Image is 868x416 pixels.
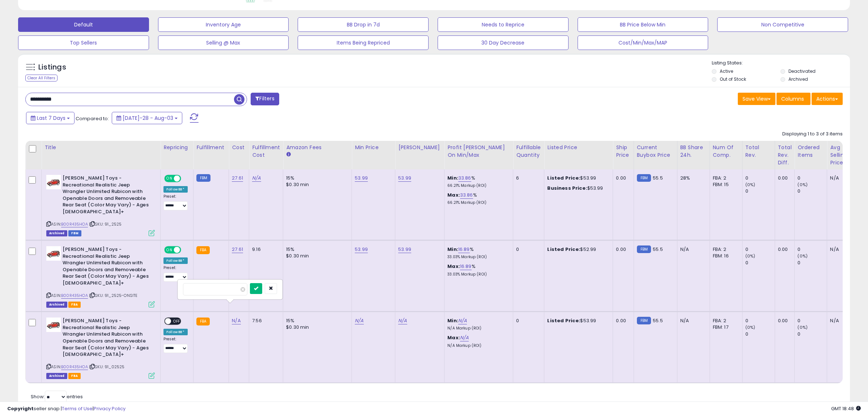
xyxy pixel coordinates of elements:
[653,317,663,324] span: 55.5
[447,175,507,188] div: %
[447,272,507,277] p: 33.03% Markup (ROI)
[797,253,808,259] small: (0%)
[653,246,663,253] span: 55.5
[717,17,848,32] button: Non Competitive
[63,246,150,288] b: [PERSON_NAME] Toys - Recreational Realistic Jeep Wrangler Unlimited Rubicon with Openable Doors a...
[713,253,737,259] div: FBM: 16
[738,93,775,105] button: Save View
[76,115,109,122] span: Compared to:
[713,144,739,159] div: Num of Comp.
[745,331,775,337] div: 0
[44,144,157,151] div: Title
[547,185,587,192] b: Business Price:
[447,246,507,260] div: %
[447,334,460,341] b: Max:
[616,246,628,253] div: 0.00
[355,175,368,182] a: 53.99
[165,247,174,253] span: ON
[713,318,737,324] div: FBA: 2
[25,75,58,81] div: Clear All Filters
[447,183,507,188] p: 66.21% Markup (ROI)
[123,114,173,122] span: [DATE]-28 - Aug-03
[830,144,856,167] div: Avg Selling Price
[447,246,458,253] b: Min:
[7,405,34,412] strong: Copyright
[447,192,460,198] b: Max:
[797,182,808,188] small: (0%)
[438,35,569,50] button: 30 Day Decrease
[232,175,243,182] a: 27.61
[46,175,155,235] div: ASIN:
[778,144,792,167] div: Total Rev. Diff.
[46,302,67,308] span: Listings that have been deleted from Seller Central
[89,364,125,370] span: | SKU: 91_02525
[637,317,651,324] small: FBM
[547,185,607,192] div: $53.99
[63,318,150,360] b: [PERSON_NAME] Toys - Recreational Realistic Jeep Wrangler Unlimited Rubicon with Openable Doors a...
[180,247,192,253] span: OFF
[26,112,75,124] button: Last 7 Days
[158,17,289,32] button: Inventory Age
[797,318,827,324] div: 0
[516,175,539,181] div: 6
[830,246,854,253] div: N/A
[447,343,507,348] p: N/A Markup (ROI)
[61,364,88,370] a: B00R435HOA
[46,175,61,189] img: 41L5R+BzEaL._SL40_.jpg
[68,230,81,236] span: FBM
[745,144,772,159] div: Total Rev.
[713,175,737,181] div: FBA: 2
[398,246,411,253] a: 53.99
[252,175,261,182] a: N/A
[745,175,775,181] div: 0
[447,192,507,205] div: %
[163,337,188,353] div: Preset:
[163,186,188,193] div: Follow BB *
[458,175,471,182] a: 33.86
[797,144,824,159] div: Ordered Items
[7,406,125,412] div: seller snap | |
[447,263,507,277] div: %
[252,144,280,159] div: Fulfillment Cost
[680,318,704,324] div: N/A
[460,263,472,270] a: 16.89
[89,293,138,298] span: | SKU: 91_2525-ONSITE
[31,393,83,400] span: Show: entries
[355,144,392,151] div: Min Price
[782,131,843,138] div: Displaying 1 to 3 of 3 items
[713,324,737,331] div: FBM: 17
[830,318,854,324] div: N/A
[516,144,541,159] div: Fulfillable Quantity
[812,93,843,105] button: Actions
[547,246,580,253] b: Listed Price:
[286,175,346,181] div: 15%
[355,246,368,253] a: 53.99
[547,318,607,324] div: $53.99
[18,35,149,50] button: Top Sellers
[797,175,827,181] div: 0
[46,246,61,261] img: 41L5R+BzEaL._SL40_.jpg
[163,144,190,151] div: Repricing
[232,144,246,151] div: Cost
[460,192,473,199] a: 33.86
[94,405,125,412] a: Privacy Policy
[797,188,827,194] div: 0
[745,188,775,194] div: 0
[653,175,663,181] span: 55.5
[286,144,349,151] div: Amazon Fees
[46,246,155,307] div: ASIN:
[458,246,470,253] a: 16.89
[163,265,188,282] div: Preset:
[447,175,458,181] b: Min:
[516,318,539,324] div: 0
[447,263,460,270] b: Max:
[171,318,183,324] span: OFF
[68,373,81,379] span: FBA
[680,175,704,181] div: 28%
[776,93,810,105] button: Columns
[68,302,81,308] span: FBA
[637,174,651,182] small: FBM
[252,246,277,253] div: 9.16
[797,260,827,266] div: 0
[778,246,789,253] div: 0.00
